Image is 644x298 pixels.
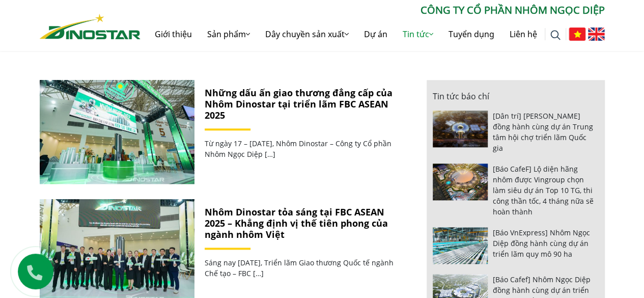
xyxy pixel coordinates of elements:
img: Những dấu ấn giao thương đẳng cấp của Nhôm Dinostar tại triển lãm FBC ASEAN 2025 [39,80,194,184]
img: Nhôm Dinostar [40,14,141,39]
p: CÔNG TY CỔ PHẦN NHÔM NGỌC DIỆP [141,3,605,18]
img: [Báo VnExpress] Nhôm Ngọc Diệp đồng hành cùng dự án triển lãm quy mô 90 ha [433,227,488,264]
p: Sáng nay [DATE], Triển lãm Giao thương Quốc tế ngành Chế tạo – FBC […] [205,257,401,279]
img: search [550,30,561,40]
img: [Dân trí] Nhôm Ngọc Diệp đồng hành cùng dự án Trung tâm hội chợ triển lãm Quốc gia [433,111,488,147]
a: Nhôm Dinostar tỏa sáng tại FBC ASEAN 2025 – Khẳng định vị thế tiên phong của ngành nhôm Việt [205,206,388,240]
a: Những dấu ấn giao thương đẳng cấp của Nhôm Dinostar tại triển lãm FBC ASEAN 2025 [40,80,194,184]
a: [Báo VnExpress] Nhôm Ngọc Diệp đồng hành cùng dự án triển lãm quy mô 90 ha [493,228,590,259]
a: Tin tức [395,18,441,50]
a: Dự án [356,18,395,50]
a: Sản phẩm [200,18,258,50]
img: [Báo CafeF] Lộ diện hãng nhôm được Vingroup chọn làm siêu dự án Top 10 TG, thi công thần tốc, 4 t... [433,164,488,200]
a: Những dấu ấn giao thương đẳng cấp của Nhôm Dinostar tại triển lãm FBC ASEAN 2025 [205,87,393,121]
p: Tin tức báo chí [433,90,599,102]
img: Tiếng Việt [569,28,585,41]
p: Từ ngày 17 – [DATE], Nhôm Dinostar – Công ty Cổ phần Nhôm Ngọc Diệp […] [205,138,401,159]
a: Liên hệ [502,18,545,50]
a: [Dân trí] [PERSON_NAME] đồng hành cùng dự án Trung tâm hội chợ triển lãm Quốc gia [493,111,593,153]
a: Dây chuyền sản xuất [258,18,356,50]
a: Tuyển dụng [441,18,502,50]
a: [Báo CafeF] Lộ diện hãng nhôm được Vingroup chọn làm siêu dự án Top 10 TG, thi công thần tốc, 4 t... [493,164,594,216]
img: English [588,28,605,41]
a: Giới thiệu [147,18,200,50]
